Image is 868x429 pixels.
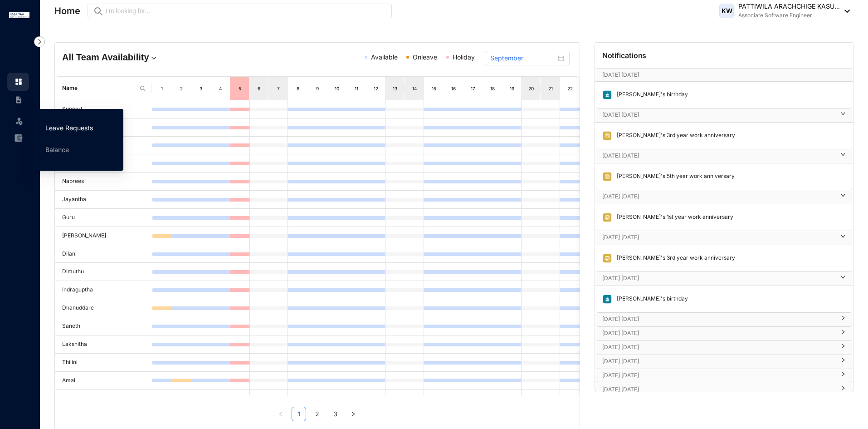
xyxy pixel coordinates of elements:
[612,294,688,304] p: [PERSON_NAME]'s birthday
[139,85,146,92] img: search.8ce656024d3affaeffe32e5b30621cb7.svg
[840,375,846,377] span: right
[612,172,735,182] p: [PERSON_NAME]'s 5th year work anniversary
[602,110,835,119] p: [DATE] [DATE]
[15,116,24,125] img: leave-unselected.2934df6273408c3f84d9.svg
[55,317,152,335] td: Saneth
[595,383,853,397] div: [DATE] [DATE]
[178,84,185,93] div: 2
[310,407,324,421] a: 2
[840,10,850,13] img: dropdown-black.8e83cc76930a90b1a4fdb6d089b7bf3a.svg
[595,341,853,355] div: [DATE] [DATE]
[273,407,288,421] button: left
[255,84,263,93] div: 6
[55,245,152,263] td: Dilani
[55,390,152,408] td: Niron
[273,407,288,421] li: Previous Page
[55,281,152,299] td: Indraguptha
[45,146,69,153] a: Balance
[55,227,152,245] td: [PERSON_NAME]
[840,319,846,321] span: right
[292,407,306,421] li: 1
[840,278,846,280] span: right
[310,407,324,421] li: 2
[391,84,399,93] div: 13
[55,191,152,209] td: Jayantha
[595,69,853,81] div: [DATE] [DATE][DATE]
[353,84,361,93] div: 11
[602,70,828,79] p: [DATE] [DATE]
[602,357,835,366] p: [DATE] [DATE]
[15,96,23,104] img: contract-unselected.99e2b2107c0a7dd48938.svg
[721,8,732,14] span: KW
[55,263,152,281] td: Dimuthu
[54,5,80,17] p: Home
[55,372,152,390] td: Amal
[840,389,846,391] span: right
[595,313,853,326] div: [DATE] [DATE]
[7,91,29,109] li: Contracts
[602,371,835,380] p: [DATE] [DATE]
[840,114,846,116] span: right
[602,343,835,352] p: [DATE] [DATE]
[566,84,574,93] div: 22
[488,84,496,93] div: 18
[62,51,232,64] h4: All Team Availability
[346,407,361,421] li: Next Page
[62,84,136,93] span: Name
[55,173,152,191] td: Nabrees
[197,84,205,93] div: 3
[602,233,835,242] p: [DATE] [DATE]
[411,84,419,93] div: 14
[840,347,846,349] span: right
[595,149,853,163] div: [DATE] [DATE]
[7,73,29,91] li: Home
[602,151,835,160] p: [DATE] [DATE]
[612,131,735,141] p: [PERSON_NAME]'s 3rd year work anniversary
[45,124,93,132] a: Leave Requests
[371,53,398,61] span: Available
[508,84,516,93] div: 19
[738,2,840,11] p: PATTIWILA ARACHCHIGE KASU...
[595,272,853,286] div: [DATE] [DATE]
[840,196,846,198] span: right
[149,54,158,63] img: dropdown.780994ddfa97fca24b89f58b1de131fa.svg
[55,100,152,118] td: Support
[840,237,846,239] span: right
[158,84,166,93] div: 1
[612,253,735,263] p: [PERSON_NAME]'s 3rd year work anniversary
[333,84,341,93] div: 10
[55,354,152,372] td: Thilini
[612,90,688,100] p: [PERSON_NAME]'s birthday
[602,192,835,201] p: [DATE] [DATE]
[55,209,152,227] td: Guru
[595,355,853,369] div: [DATE] [DATE]
[346,407,361,421] button: right
[602,212,612,222] img: anniversary.d4fa1ee0abd6497b2d89d817e415bd57.svg
[547,84,555,93] div: 21
[278,411,283,417] span: left
[595,369,853,383] div: [DATE] [DATE]
[55,299,152,317] td: Dhanuddare
[595,231,853,245] div: [DATE] [DATE]
[453,53,475,61] span: Holiday
[602,329,835,338] p: [DATE] [DATE]
[602,50,647,61] p: Notifications
[55,335,152,354] td: Lakshitha
[602,385,835,394] p: [DATE] [DATE]
[595,108,853,122] div: [DATE] [DATE]
[328,407,342,421] a: 3
[372,84,380,93] div: 12
[450,84,458,93] div: 16
[602,90,612,100] img: birthday.63217d55a54455b51415ef6ca9a78895.svg
[9,12,29,18] img: logo
[490,53,556,63] input: Select month
[328,407,342,421] li: 3
[34,36,45,47] img: nav-icon-right.af6afadce00d159da59955279c43614e.svg
[602,172,612,182] img: anniversary.d4fa1ee0abd6497b2d89d817e415bd57.svg
[106,6,386,16] input: I’m looking for...
[595,190,853,204] div: [DATE] [DATE]
[430,84,438,93] div: 15
[602,131,612,141] img: anniversary.d4fa1ee0abd6497b2d89d817e415bd57.svg
[413,53,437,61] span: Onleave
[15,78,23,86] img: home.c6720e0a13eba0172344.svg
